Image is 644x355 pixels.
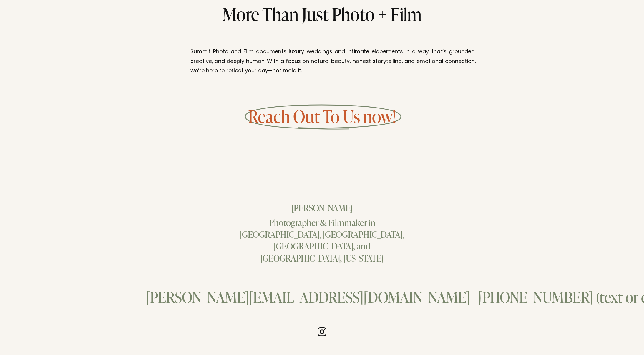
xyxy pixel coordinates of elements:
[235,217,409,264] h4: Photographer & Filmmaker in [GEOGRAPHIC_DATA], [GEOGRAPHIC_DATA], [GEOGRAPHIC_DATA], and [GEOGRAP...
[190,47,476,76] p: Summit Photo and Film documents luxury weddings and intimate elopements in a way that’s grounded,...
[213,4,431,25] h1: More Than Just Photo + Film
[248,105,396,127] a: Reach Out To Us now!
[317,327,327,336] a: Instagram
[57,202,587,214] h4: [PERSON_NAME]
